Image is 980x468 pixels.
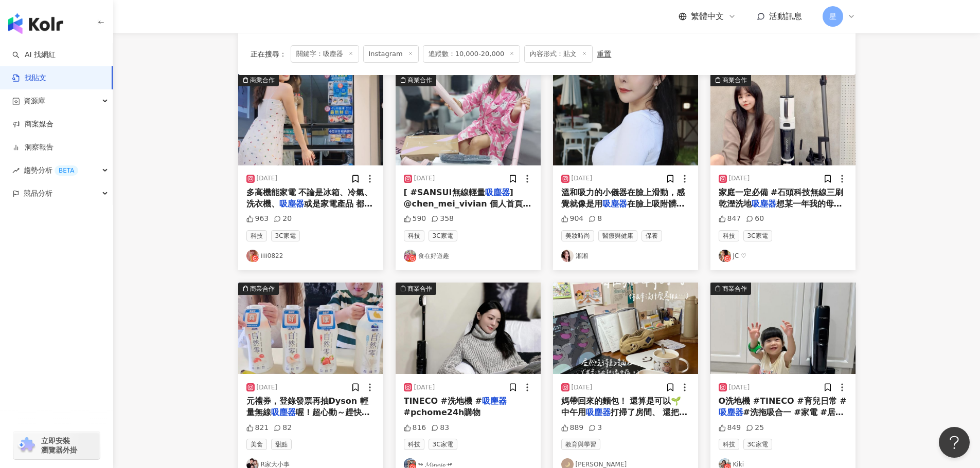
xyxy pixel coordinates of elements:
[404,230,424,241] span: 科技
[482,396,507,406] mark: 吸塵器
[246,250,259,262] img: KOL Avatar
[524,45,593,63] span: 內容形式：貼文
[12,142,54,153] a: 洞察報告
[396,74,541,165] img: post-image
[553,283,698,374] img: post-image
[246,250,375,262] a: KOL Avatariiii0822
[597,50,611,58] div: 重置
[561,396,682,417] span: 媽帶回來的麵包！ 還算是可以🌱 中午用
[238,74,383,165] button: 商業合作
[12,73,46,83] a: 找貼文
[24,159,78,182] span: 趨勢分析
[746,214,764,224] div: 60
[396,283,541,374] button: 商業合作
[404,250,416,262] img: KOL Avatar
[586,407,611,417] mark: 吸塵器
[719,188,844,209] span: 家庭一定必備 #石頭科技無線三刷乾溼洗地
[722,284,747,294] div: 商業合作
[407,75,432,85] div: 商業合作
[271,230,300,241] span: 3C家電
[414,383,435,392] div: [DATE]
[250,75,275,85] div: 商業合作
[589,214,602,224] div: 8
[55,165,78,176] div: BETA
[729,174,750,183] div: [DATE]
[691,11,724,22] span: 繁體中文
[710,283,856,374] button: 商業合作
[719,250,731,262] img: KOL Avatar
[238,283,383,374] button: 商業合作
[414,174,435,183] div: [DATE]
[257,383,278,392] div: [DATE]
[246,396,368,417] span: 元禮券，登錄發票再抽Dyson 輕量無線
[431,423,449,433] div: 83
[407,284,432,294] div: 商業合作
[602,199,627,209] mark: 吸塵器
[24,89,45,113] span: 資源庫
[746,423,764,433] div: 25
[719,199,842,220] span: 想某一年我的母親節禮物還是要一台
[12,167,20,174] span: rise
[572,383,593,392] div: [DATE]
[561,214,584,224] div: 904
[404,214,426,224] div: 590
[246,230,267,241] span: 科技
[246,423,269,433] div: 821
[719,423,741,433] div: 849
[274,214,292,224] div: 20
[41,436,77,455] span: 立即安裝 瀏覽器外掛
[246,214,269,224] div: 963
[572,174,593,183] div: [DATE]
[561,230,594,241] span: 美妝時尚
[404,423,426,433] div: 816
[246,199,373,220] span: 或是家電產品 都深受國人喜愛 卓越
[274,423,292,433] div: 82
[561,250,574,262] img: KOL Avatar
[561,250,690,262] a: KOL Avatar湘湘
[729,383,750,392] div: [DATE]
[642,230,662,241] span: 保養
[722,75,747,85] div: 商業合作
[561,188,685,209] span: 溫和吸力的小儀器在臉上滑動，感覺就像是用
[246,439,267,450] span: 美食
[396,283,541,374] img: post-image
[404,250,532,262] a: KOL Avatar食在好遊趣
[363,45,419,63] span: Instagram
[24,182,52,205] span: 競品分析
[246,188,373,209] span: 多高機能家電 不論是冰箱、冷氣、洗衣機、
[246,407,370,428] span: 喔！超心動～趕快一起參加吧！ 抽
[404,188,485,197] span: [ #SANSUI無線輕量
[291,45,359,63] span: 關鍵字：吸塵器
[16,437,37,454] img: chrome extension
[710,74,856,165] img: post-image
[13,432,100,459] a: chrome extension立即安裝 瀏覽器外掛
[719,407,743,417] mark: 吸塵器
[598,230,637,241] span: 醫療與健康
[752,199,776,209] mark: 吸塵器
[271,439,292,450] span: 甜點
[743,230,772,241] span: 3C家電
[719,214,741,224] div: 847
[12,119,54,129] a: 商案媒合
[429,439,457,450] span: 3C家電
[404,407,481,417] span: #pchome24h購物
[553,74,698,165] img: post-image
[719,230,739,241] span: 科技
[257,174,278,183] div: [DATE]
[279,199,304,209] mark: 吸塵器
[743,439,772,450] span: 3C家電
[710,283,856,374] img: post-image
[561,407,688,428] span: 打掃了房間、 還把桌面上的壓克力抽
[829,11,836,22] span: 星
[271,407,296,417] mark: 吸塵器
[719,407,844,428] span: #洗拖吸合一 #家電 #居家好物
[561,199,685,220] span: 在臉上吸附髒污一樣。過程沒有什麼疼
[404,439,424,450] span: 科技
[485,188,510,197] mark: 吸塵器
[561,423,584,433] div: 889
[710,74,856,165] button: 商業合作
[238,283,383,374] img: post-image
[719,396,847,406] span: O洗地機 #TINECO #育兒日常 #
[939,427,970,458] iframe: Help Scout Beacon - Open
[431,214,454,224] div: 358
